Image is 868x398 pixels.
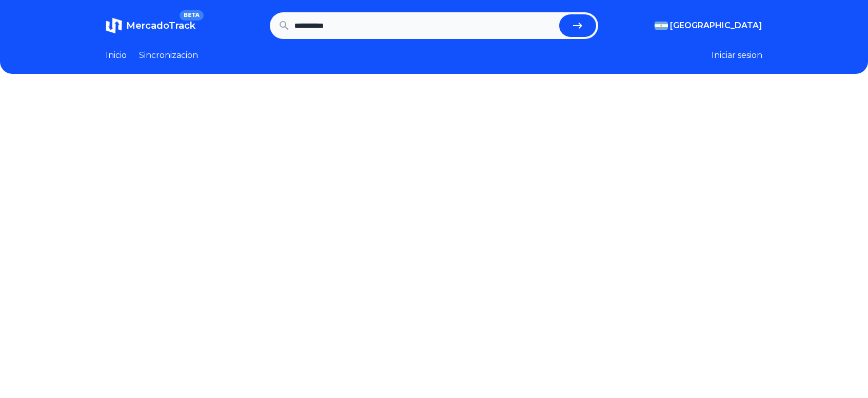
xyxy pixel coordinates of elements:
[712,49,762,62] button: Iniciar sesion
[139,49,198,62] a: Sincronizacion
[670,19,762,32] span: [GEOGRAPHIC_DATA]
[106,17,195,34] a: MercadoTrackBETA
[180,10,204,21] span: BETA
[106,49,127,62] a: Inicio
[126,20,195,31] span: MercadoTrack
[106,17,122,34] img: MercadoTrack
[655,19,762,32] button: [GEOGRAPHIC_DATA]
[655,22,668,30] img: Argentina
